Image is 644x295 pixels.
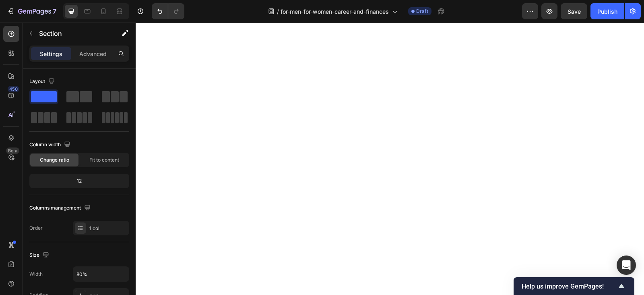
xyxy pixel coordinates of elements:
[29,139,72,150] div: Column width
[73,267,129,281] input: Auto
[29,224,43,232] div: Order
[568,8,581,15] span: Save
[89,156,119,164] span: Fit to content
[31,175,128,187] div: 12
[617,256,636,275] div: Open Intercom Messenger
[29,76,56,87] div: Layout
[40,156,69,164] span: Change ratio
[277,7,279,16] span: /
[39,29,105,38] p: Section
[590,3,624,19] button: Publish
[53,6,56,16] p: 7
[29,250,51,261] div: Size
[152,3,184,19] div: Undo/Redo
[6,147,19,154] div: Beta
[561,3,587,19] button: Save
[522,281,626,291] button: Show survey - Help us improve GemPages!
[79,50,107,58] p: Advanced
[597,7,617,16] div: Publish
[89,225,127,232] div: 1 col
[136,23,644,295] iframe: Design area
[29,270,43,278] div: Width
[40,50,62,58] p: Settings
[416,8,428,15] span: Draft
[8,86,19,92] div: 450
[522,283,617,290] span: Help us improve GemPages!
[281,7,389,16] span: for-men-for-women-career-and-finances
[29,203,92,214] div: Columns management
[3,3,60,19] button: 7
